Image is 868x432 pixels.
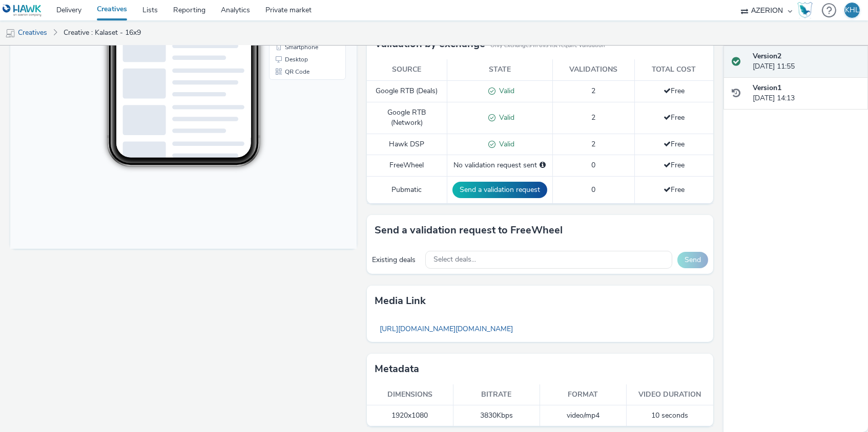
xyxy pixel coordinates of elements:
[5,28,15,38] img: mobile
[495,113,514,122] span: Valid
[664,86,685,96] span: Free
[635,59,713,80] th: Total cost
[592,86,596,96] span: 2
[453,384,540,405] th: Bitrate
[552,59,635,80] th: Validations
[592,139,596,149] span: 2
[453,405,540,426] td: 3830 Kbps
[367,176,447,203] td: Pubmatic
[540,405,627,426] td: video/mp4
[367,405,453,426] td: 1920x1080
[261,236,334,249] li: QR Code
[367,384,453,405] th: Dimensions
[3,4,42,17] img: undefined Logo
[261,212,334,224] li: Smartphone
[627,384,713,405] th: Video duration
[372,255,420,265] div: Existing deals
[117,39,128,45] span: 13:17
[664,160,685,170] span: Free
[592,160,596,170] span: 0
[540,160,546,170] div: Please select a deal below and click on Send to send a validation request to FreeWheel.
[375,319,518,339] a: [URL][DOMAIN_NAME][DOMAIN_NAME]
[490,41,605,50] small: Only exchanges in this list require validation
[753,51,860,72] div: [DATE] 11:55
[375,293,426,309] h3: Media link
[664,185,685,195] span: Free
[58,20,146,45] a: Creative : Kalaset - 16x9
[753,51,781,61] strong: Version 2
[367,59,447,80] th: Source
[592,185,596,195] span: 0
[452,182,547,198] button: Send a validation request
[677,252,708,268] button: Send
[375,223,563,238] h3: Send a validation request to FreeWheel
[495,139,514,149] span: Valid
[753,83,860,104] div: [DATE] 14:13
[275,215,308,221] span: Smartphone
[627,405,713,426] td: 10 seconds
[275,240,299,246] span: QR Code
[275,227,298,233] span: Desktop
[540,384,627,405] th: Format
[367,134,447,155] td: Hawk DSP
[452,160,547,170] div: No validation request sent
[495,86,514,96] span: Valid
[797,2,813,18] img: Hawk Academy
[664,113,685,122] span: Free
[375,361,419,377] h3: Metadata
[367,102,447,134] td: Google RTB (Network)
[845,3,859,18] div: KHL
[592,113,596,122] span: 2
[664,139,685,149] span: Free
[447,59,552,80] th: State
[433,255,476,264] span: Select deals...
[753,83,781,93] strong: Version 1
[367,155,447,176] td: FreeWheel
[261,224,334,236] li: Desktop
[797,2,817,18] a: Hawk Academy
[367,80,447,102] td: Google RTB (Deals)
